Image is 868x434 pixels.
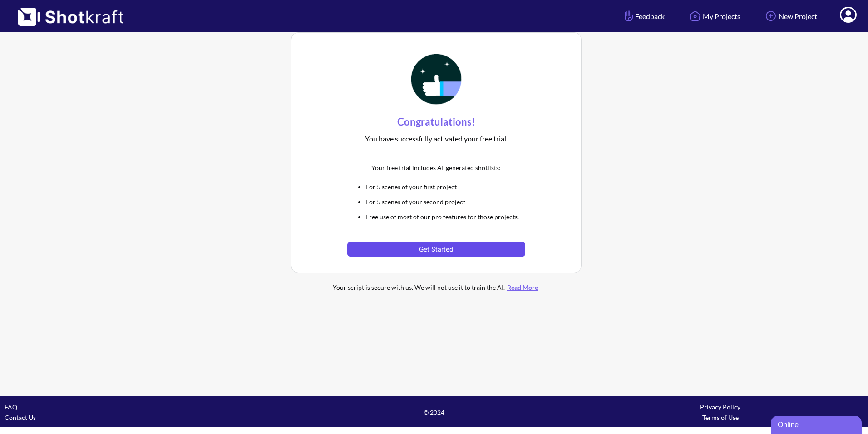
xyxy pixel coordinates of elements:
[622,11,665,21] span: Feedback
[365,212,525,222] li: Free use of most of our pro features for those projects.
[291,407,577,418] span: © 2024
[505,283,540,291] a: Read More
[5,414,36,421] a: Contact Us
[347,160,525,175] div: Your free trial includes AI-generated shotlists:
[687,8,703,24] img: Home Icon
[577,402,863,412] div: Privacy Policy
[347,113,525,131] div: Congratulations!
[763,8,779,24] img: Add Icon
[365,182,525,192] li: For 5 scenes of your first project
[314,282,559,293] div: Your script is secure with us. We will not use it to train the AI.
[347,131,525,146] div: You have successfully activated your free trial.
[622,8,635,24] img: Hand Icon
[408,51,464,107] img: Thumbs Up Icon
[365,197,525,207] li: For 5 scenes of your second project
[5,403,17,411] a: FAQ
[681,4,747,28] a: My Projects
[756,4,824,28] a: New Project
[577,412,863,423] div: Terms of Use
[771,414,863,434] iframe: chat widget
[347,242,525,257] button: Get Started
